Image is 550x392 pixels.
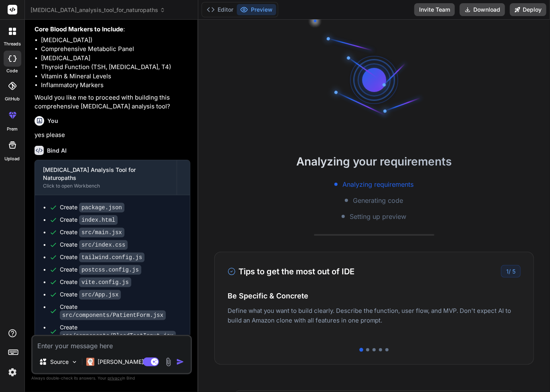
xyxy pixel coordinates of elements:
code: src/index.css [79,240,128,250]
img: icon [176,358,184,366]
div: [MEDICAL_DATA] Analysis Tool for Naturopaths [43,166,169,182]
h4: Be Specific & Concrete [228,290,521,301]
label: GitHub [5,96,20,102]
button: Editor [204,4,237,15]
code: src/components/BloodTestInput.jsx [60,331,176,341]
span: [MEDICAL_DATA]_analysis_tool_for_naturopaths [31,6,165,14]
div: Create [60,278,131,286]
div: Create [60,241,128,249]
p: Would you like me to proceed with building this comprehensive [MEDICAL_DATA] analysis tool? [35,93,190,111]
label: threads [4,41,21,47]
img: settings [6,365,19,379]
span: Analyzing requirements [342,180,414,189]
code: src/App.jsx [79,290,121,300]
code: tailwind.config.js [79,253,145,262]
div: Create [60,228,124,237]
code: index.html [79,215,118,225]
div: Create [60,323,182,340]
li: Inflammatory Markers [41,81,190,90]
button: Download [460,3,505,16]
p: : [35,25,190,34]
div: / [501,265,521,278]
div: Create [60,290,121,299]
img: Claude 4 Sonnet [86,358,94,366]
code: postcss.config.js [79,265,141,275]
img: attachment [164,357,173,367]
span: 5 [512,268,515,275]
img: Pick Models [71,359,78,365]
code: src/components/PatientForm.jsx [60,310,166,320]
label: Upload [5,155,20,162]
code: vite.config.js [79,278,131,287]
div: Create [60,265,141,274]
h3: Tips to get the most out of IDE [228,265,355,278]
span: Generating code [353,196,403,205]
h6: Bind AI [47,147,67,155]
p: Always double-check its answers. Your in Bind [31,374,192,382]
li: Thyroid Function (TSH, [MEDICAL_DATA], T4) [41,63,190,72]
div: Create [60,253,145,261]
li: Comprehensive Metabolic Panel [41,45,190,54]
li: [MEDICAL_DATA] [41,54,190,63]
label: prem [7,126,18,133]
li: Vitamin & Mineral Levels [41,72,190,81]
div: Click to open Workbench [43,183,169,189]
label: code [7,67,18,74]
span: Setting up preview [350,212,406,221]
h2: Analyzing your requirements [198,153,550,170]
p: [PERSON_NAME] 4 S.. [98,358,157,366]
button: [MEDICAL_DATA] Analysis Tool for NaturopathsClick to open Workbench [35,160,177,195]
button: Preview [237,4,276,15]
div: Create [60,203,124,212]
span: privacy [108,376,122,380]
div: Create [60,216,118,224]
button: Deploy [510,3,546,16]
p: yes please [35,131,190,140]
div: Create [60,303,182,319]
button: Invite Team [414,3,455,16]
strong: Core Blood Markers to Include [35,25,123,33]
p: Source [50,358,69,366]
span: 1 [506,268,509,275]
li: [MEDICAL_DATA]) [41,36,190,45]
h6: You [47,117,58,125]
code: package.json [79,203,124,212]
code: src/main.jsx [79,228,124,237]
